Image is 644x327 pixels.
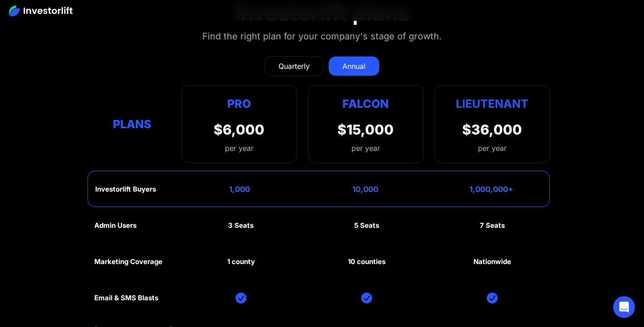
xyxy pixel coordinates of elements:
div: Pro [214,95,264,112]
div: Falcon [342,95,389,112]
div: $6,000 [214,121,264,138]
div: $36,000 [462,121,522,138]
div: Annual [342,61,366,72]
div: 3 Seats [228,221,254,230]
div: 1,000 [229,185,250,194]
div: 10 counties [348,258,385,266]
div: Marketing Coverage [94,258,162,266]
div: per year [214,143,264,154]
div: Email & SMS Blasts [94,294,158,302]
div: 7 Seats [480,221,505,230]
div: 5 Seats [354,221,379,230]
div: Plans [94,115,171,133]
strong: Lieutenant [456,97,528,111]
div: 1 county [227,258,255,266]
div: Find the right plan for your company's stage of growth. [202,29,442,43]
div: 10,000 [352,185,378,194]
div: per year [478,143,507,154]
div: $15,000 [337,121,394,138]
div: per year [351,143,380,154]
div: Nationwide [473,258,511,266]
div: Investorlift Buyers [95,185,156,193]
div: 1,000,000+ [469,185,513,194]
div: Admin Users [94,221,137,230]
div: Quarterly [278,61,310,72]
div: Open Intercom Messenger [613,296,635,318]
